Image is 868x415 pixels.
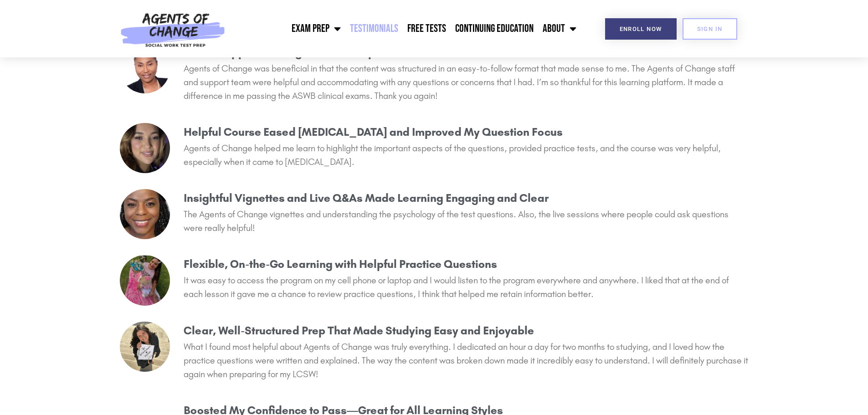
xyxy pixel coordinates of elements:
[184,123,749,141] h3: Helpful Course Eased [MEDICAL_DATA] and Improved My Question Focus
[184,341,748,379] span: What I found most helpful about Agents of Change was truly everything. I dedicated an hour a day ...
[184,209,729,233] span: The Agents of Change vignettes and understanding the psychology of the test questions. Also, the ...
[184,255,749,273] h3: Flexible, On-the-Go Learning with Helpful Practice Questions
[184,322,749,340] h3: Clear, Well-Structured Prep That Made Studying Easy and Enjoyable
[184,61,749,102] p: Agents of Change was beneficial in that the content was structured in an easy-to-follow format th...
[451,17,538,40] a: Continuing Education
[345,17,403,40] a: Testimonials
[287,17,345,40] a: Exam Prep
[184,141,749,169] p: Agents of Change helped me learn to highlight the important aspects of the questions, provided pr...
[620,26,662,32] span: Enroll Now
[538,17,581,40] a: About
[697,26,723,32] span: SIGN IN
[230,17,581,40] nav: Menu
[403,17,451,40] a: Free Tests
[184,189,749,207] h3: Insightful Vignettes and Live Q&As Made Learning Engaging and Clear
[605,18,677,40] a: Enroll Now
[184,275,729,299] span: It was easy to access the program on my cell phone or laptop and I would listen to the program ev...
[683,18,737,40] a: SIGN IN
